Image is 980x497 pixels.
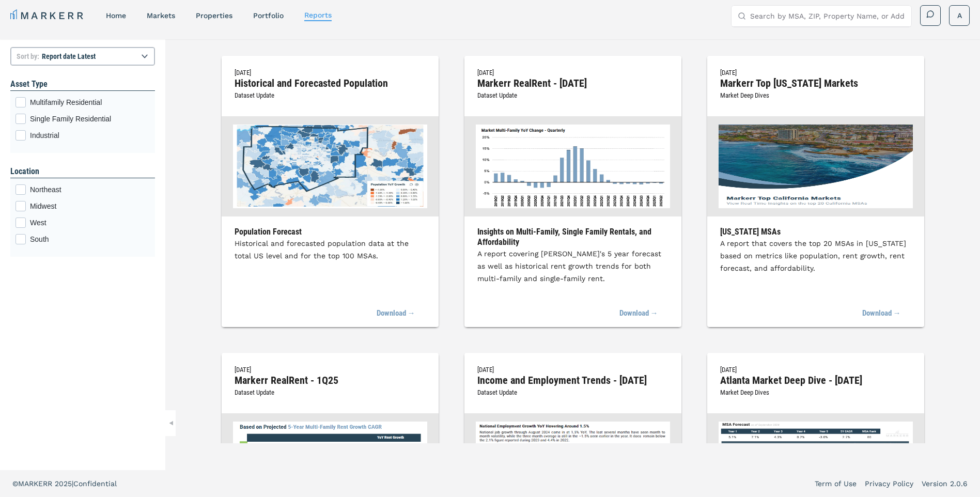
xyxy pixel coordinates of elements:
h1: Location [10,165,155,178]
span: A report that covers the top 20 MSAs in [US_STATE] based on metrics like population, rent growth,... [720,239,906,272]
span: Dataset Update [235,91,274,99]
span: Northeast [30,184,150,195]
a: reports [304,11,332,19]
a: Download → [619,302,658,325]
span: MARKERR [18,479,55,488]
span: [DATE] [235,366,251,374]
a: home [106,11,126,20]
span: Confidential [73,479,117,488]
span: Dataset Update [477,91,517,99]
h2: Markerr RealRent - [DATE] [477,79,668,88]
h3: Population Forecast [235,227,426,237]
span: Single Family Residential [30,114,150,124]
span: Industrial [30,130,150,141]
span: South [30,234,150,244]
span: Historical and forecasted population data at the total US level and for the top 100 MSAs. [235,239,409,260]
select: Sort by: [10,47,155,66]
div: Northeast checkbox input [15,184,150,195]
span: A report covering [PERSON_NAME]'s 5 year forecast as well as historical rent growth trends for bo... [477,250,661,283]
h2: Historical and Forecasted Population [235,79,426,88]
span: © [12,479,18,488]
a: Portfolio [253,11,284,20]
span: [DATE] [235,69,251,76]
span: Midwest [30,201,150,211]
h2: Income and Employment Trends - [DATE] [477,376,668,385]
div: Single Family Residential checkbox input [15,114,150,124]
a: Version 2.0.6 [922,478,968,489]
span: West [30,218,150,228]
span: [DATE] [477,366,494,374]
div: Industrial checkbox input [15,130,150,141]
span: Dataset Update [477,389,517,396]
a: Privacy Policy [865,478,913,489]
div: South checkbox input [15,234,150,244]
span: [DATE] [477,69,494,76]
span: A [957,10,962,21]
h3: [US_STATE] MSAs [720,227,911,237]
h1: Asset Type [10,78,155,90]
img: Markerr RealRent - May 2025 [476,125,670,208]
h2: Atlanta Market Deep Dive - [DATE] [720,376,911,385]
span: [DATE] [720,69,737,76]
img: Markerr Top California Markets [719,125,913,208]
button: A [949,5,970,26]
h2: Markerr Top [US_STATE] Markets [720,79,911,88]
span: Market Deep Dives [720,389,769,396]
div: Multifamily Residential checkbox input [15,97,150,107]
img: Historical and Forecasted Population [233,125,427,208]
a: markets [147,11,175,20]
a: Download → [862,302,901,325]
a: MARKERR [10,8,85,23]
span: [DATE] [720,366,737,374]
span: Market Deep Dives [720,91,769,99]
h3: Insights on Multi-Family, Single Family Rentals, and Affordability [477,227,668,247]
div: Midwest checkbox input [15,201,150,211]
div: West checkbox input [15,218,150,228]
span: Dataset Update [235,389,274,396]
input: Search by MSA, ZIP, Property Name, or Address [750,6,905,26]
h2: Markerr RealRent - 1Q25 [235,376,426,385]
a: properties [196,11,232,20]
a: Term of Use [815,478,857,489]
span: Multifamily Residential [30,97,150,107]
span: 2025 | [55,479,73,488]
a: Download → [377,302,415,325]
